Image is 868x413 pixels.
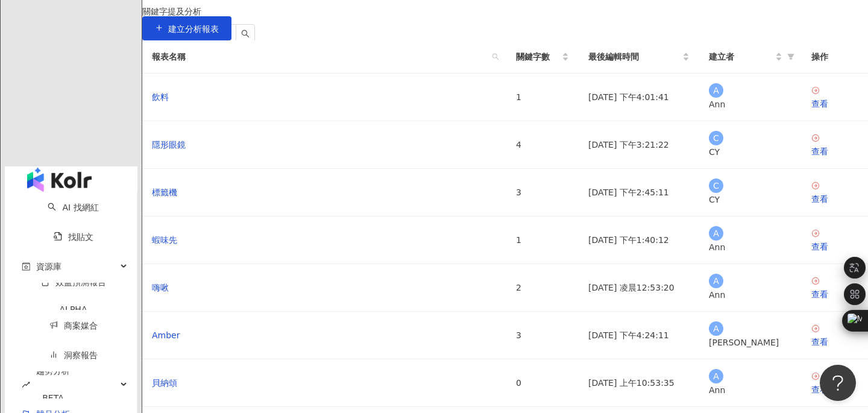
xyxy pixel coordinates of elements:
td: 2 [506,264,579,312]
span: 資源庫 [36,253,61,280]
div: BETA [36,385,70,412]
div: 查看 [811,145,858,158]
a: searchAI 找網紅 [48,203,98,212]
img: logo [27,168,92,192]
a: 查看 [811,371,858,396]
span: search [241,30,250,38]
td: [DATE] 下午4:24:11 [579,312,699,359]
a: 查看 [811,276,858,301]
span: 報表名稱 [152,50,487,63]
th: 最後編輯時間 [579,40,699,74]
td: 3 [506,312,579,359]
a: 洞察報告 [49,350,98,360]
a: 標籤機 [152,186,177,199]
div: CY [709,193,792,206]
a: 飲料 [152,90,169,104]
div: CY [709,145,792,159]
td: 1 [506,216,579,264]
a: 查看 [811,181,858,206]
td: 0 [506,359,579,407]
span: 建立者 [709,50,773,63]
td: 3 [506,169,579,216]
span: C [713,179,719,192]
span: filter [785,48,797,66]
a: 查看 [811,86,858,110]
a: 找貼文 [54,232,93,242]
th: 建立者 [699,40,802,74]
span: filter [787,53,794,60]
td: [DATE] 下午2:45:11 [579,169,699,216]
a: 查看 [811,324,858,348]
span: A [713,274,719,288]
iframe: Help Scout Beacon - Open [820,365,856,401]
div: 查看 [811,192,858,206]
span: A [713,227,719,240]
a: 查看 [811,133,858,158]
span: 最後編輯時間 [588,50,680,63]
a: 蝦味先 [152,233,177,247]
div: [PERSON_NAME] [709,336,792,349]
span: C [713,131,719,145]
a: 效益預測報告ALPHA [22,277,125,323]
a: 隱形眼鏡 [152,138,186,151]
div: 查看 [811,335,858,348]
th: 關鍵字數 [506,40,579,74]
span: A [713,370,719,383]
span: A [713,84,719,97]
a: 商案媒合 [49,321,98,330]
div: 查看 [811,383,858,396]
td: 1 [506,74,579,121]
div: Ann [709,98,792,111]
button: 建立分析報表 [142,16,231,40]
td: [DATE] 凌晨12:53:20 [579,264,699,312]
a: 貝納頌 [152,376,177,389]
span: A [713,322,719,335]
th: 操作 [802,40,868,74]
span: 建立分析報表 [168,24,219,34]
td: [DATE] 上午10:53:35 [579,359,699,407]
div: Ann [709,383,792,397]
div: 查看 [811,97,858,110]
span: search [489,48,502,66]
td: 4 [506,121,579,169]
span: 趨勢分析 [36,358,70,412]
span: 關鍵字數 [516,50,559,63]
div: 查看 [811,240,858,253]
div: 查看 [811,288,858,301]
a: Amber [152,329,180,342]
a: 查看 [811,229,858,253]
td: [DATE] 下午1:40:12 [579,216,699,264]
span: search [492,53,499,60]
span: rise [22,380,30,389]
div: Ann [709,288,792,301]
td: [DATE] 下午3:21:22 [579,121,699,169]
a: 嗨啾 [152,281,169,294]
div: Ann [709,241,792,254]
td: [DATE] 下午4:01:41 [579,74,699,121]
div: 關鍵字提及分析 [142,7,868,16]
